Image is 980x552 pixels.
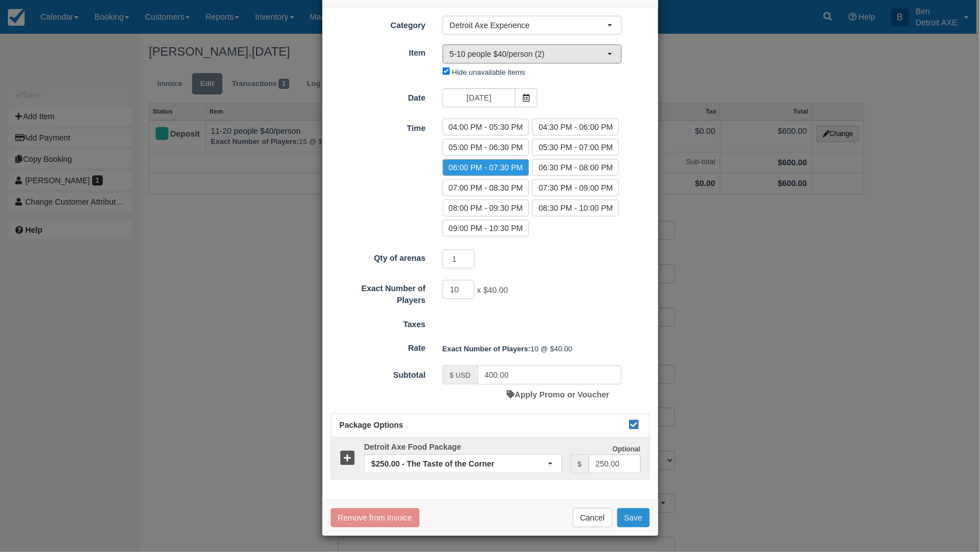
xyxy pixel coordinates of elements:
small: $ USD [450,372,471,379]
span: $250.00 - The Taste of the Corner [371,458,547,469]
small: $ [578,460,582,468]
label: Qty of arenas [322,248,434,264]
a: Apply Promo or Voucher [507,390,609,399]
label: 05:30 PM - 07:00 PM [532,139,619,156]
div: 10 @ $40.00 [434,340,658,358]
label: Rate [322,338,434,354]
label: 04:00 PM - 05:30 PM [443,119,529,135]
span: x $40.00 [477,286,508,295]
label: 08:30 PM - 10:00 PM [532,200,619,216]
label: Item [322,43,434,59]
label: 04:30 PM - 06:00 PM [532,119,619,135]
label: 05:00 PM - 06:30 PM [443,139,529,156]
button: $250.00 - The Taste of the Corner [364,454,562,473]
a: Detroit Axe Food Package $250.00 - The Taste of the Corner Optional $ [331,437,649,479]
label: 08:00 PM - 09:30 PM [443,200,529,216]
label: 06:30 PM - 08:00 PM [532,159,619,176]
input: Qty of arenas [443,250,475,269]
label: Time [322,119,434,134]
strong: Optional [613,445,641,453]
label: Taxes [322,315,434,331]
span: 5-10 people $40/person (2) [450,48,607,60]
button: Remove from Invoice [331,508,420,527]
input: Exact Number of Players [443,280,475,299]
label: 07:30 PM - 09:00 PM [532,179,619,196]
h5: Detroit Axe Food Package [355,443,570,451]
button: Cancel [573,508,612,527]
label: Hide unavailable items [452,68,525,76]
span: Detroit Axe Experience [450,20,607,31]
button: Save [617,508,650,527]
label: Exact Number of Players [322,279,434,306]
label: 09:00 PM - 10:30 PM [443,220,529,237]
label: Date [322,88,434,104]
button: Detroit Axe Experience [443,16,622,35]
label: 06:00 PM - 07:30 PM [443,159,529,176]
span: Package Options [340,420,404,429]
label: Category [322,16,434,31]
label: 07:00 PM - 08:30 PM [443,179,529,196]
strong: Exact Number of Players [443,345,531,353]
button: 5-10 people $40/person (2) [443,44,622,64]
label: Subtotal [322,365,434,381]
